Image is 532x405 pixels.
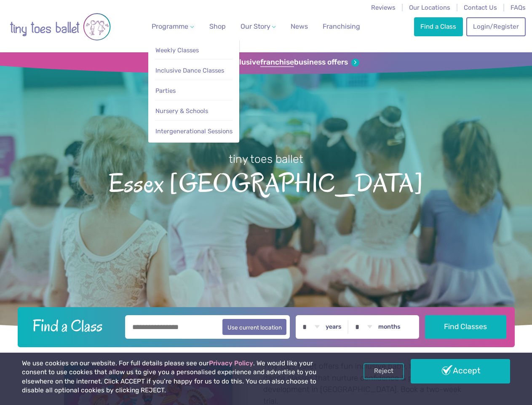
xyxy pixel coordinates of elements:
[206,18,229,35] a: Shop
[152,22,188,30] span: Programme
[173,58,359,67] a: Sign up for our exclusivefranchisebusiness offers
[378,323,401,331] label: months
[409,4,450,11] a: Our Locations
[287,18,311,35] a: News
[326,323,342,331] label: years
[26,315,119,336] h2: Find a Class
[237,18,279,35] a: Our Story
[155,43,233,58] a: Weekly Classes
[155,46,199,54] span: Weekly Classes
[22,359,339,395] p: We use cookies on our website. For full details please see our . We would like your consent to us...
[241,22,270,30] span: Our Story
[364,363,404,379] a: Reject
[414,17,463,36] a: Find a Class
[155,107,208,115] span: Nursery & Schools
[323,22,360,30] span: Franchising
[411,359,510,383] a: Accept
[511,4,526,11] a: FAQs
[371,4,396,11] a: Reviews
[155,87,176,94] span: Parties
[155,83,233,99] a: Parties
[155,127,233,135] span: Intergenerational Sessions
[222,319,287,335] button: Use current location
[464,4,497,11] a: Contact Us
[260,58,294,67] strong: franchise
[425,315,506,339] button: Find Classes
[291,22,308,30] span: News
[155,103,233,119] a: Nursery & Schools
[148,18,197,35] a: Programme
[209,359,253,367] a: Privacy Policy
[10,5,111,48] img: tiny toes ballet
[319,18,364,35] a: Franchising
[155,124,233,139] a: Intergenerational Sessions
[229,152,303,166] small: tiny toes ballet
[155,67,224,74] span: Inclusive Dance Classes
[466,17,525,36] a: Login/Register
[155,63,233,78] a: Inclusive Dance Classes
[13,167,519,198] span: Essex [GEOGRAPHIC_DATA]
[209,22,226,30] span: Shop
